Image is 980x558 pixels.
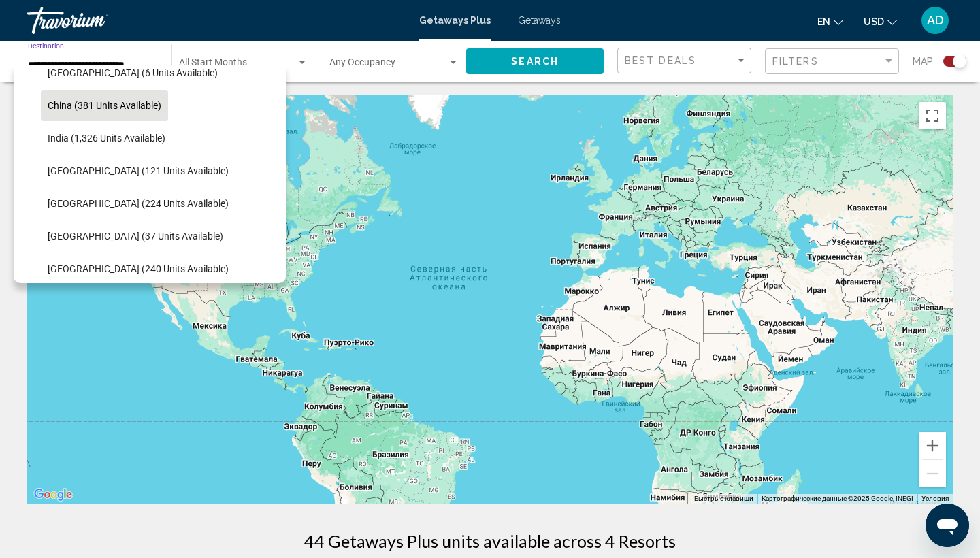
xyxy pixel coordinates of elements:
[41,220,230,252] button: [GEOGRAPHIC_DATA] (37 units available)
[625,55,747,67] mat-select: Sort by
[625,55,696,66] span: Best Deals
[466,48,604,73] button: Search
[913,52,933,71] span: Map
[31,486,76,504] a: Открыть эту область в Google Картах (в новом окне)
[41,155,235,186] button: [GEOGRAPHIC_DATA] (121 units available)
[511,56,559,67] span: Search
[864,16,884,27] span: USD
[41,253,235,284] button: [GEOGRAPHIC_DATA] (240 units available)
[926,504,969,547] iframe: Кнопка запуска окна обмена сообщениями
[919,102,946,129] button: Включить полноэкранный режим
[919,432,946,459] button: Увеличить
[772,56,819,67] span: Filters
[921,495,949,502] a: Условия
[48,165,229,176] span: [GEOGRAPHIC_DATA] (121 units available)
[304,531,676,551] h1: 44 Getaways Plus units available across 4 Resorts
[48,231,223,242] span: [GEOGRAPHIC_DATA] (37 units available)
[48,67,218,78] span: [GEOGRAPHIC_DATA] (6 units available)
[927,14,944,27] span: AD
[41,90,168,121] button: China (381 units available)
[419,15,491,26] a: Getaways Plus
[817,16,830,27] span: en
[48,198,229,209] span: [GEOGRAPHIC_DATA] (224 units available)
[41,122,172,154] button: India (1,326 units available)
[762,495,913,502] span: Картографические данные ©2025 Google, INEGI
[41,57,225,88] button: [GEOGRAPHIC_DATA] (6 units available)
[919,460,946,487] button: Уменьшить
[41,188,235,219] button: [GEOGRAPHIC_DATA] (224 units available)
[27,7,406,34] a: Travorium
[48,263,229,274] span: [GEOGRAPHIC_DATA] (240 units available)
[694,494,753,504] button: Быстрые клавиши
[864,12,897,31] button: Change currency
[31,486,76,504] img: Google
[765,48,899,76] button: Filter
[48,133,165,144] span: India (1,326 units available)
[817,12,843,31] button: Change language
[518,15,561,26] a: Getaways
[917,6,953,35] button: User Menu
[48,100,161,111] span: China (381 units available)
